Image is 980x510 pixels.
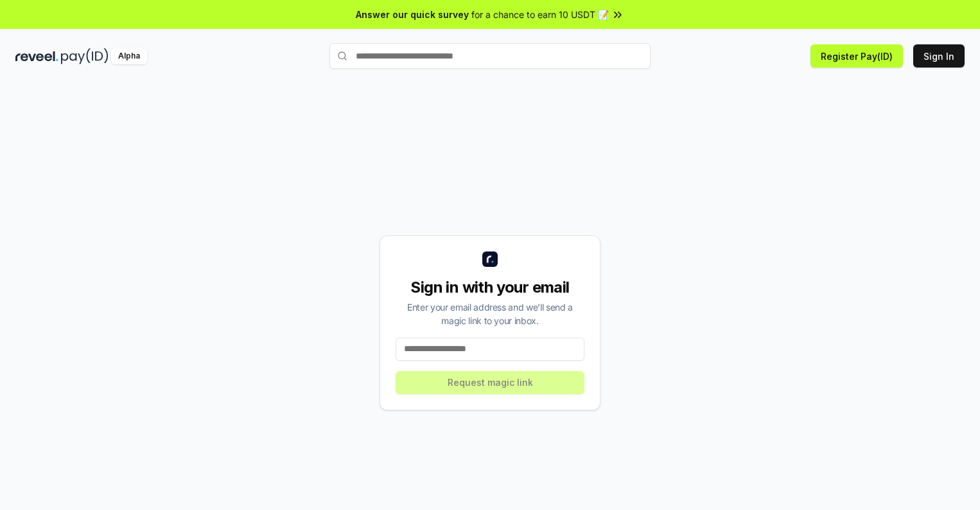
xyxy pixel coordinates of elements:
span: for a chance to earn 10 USDT 📝 [471,8,609,21]
span: Answer our quick survey [356,8,469,21]
button: Sign In [913,44,965,68]
div: Alpha [111,48,147,64]
img: pay_id [61,48,109,64]
div: Sign in with your email [396,277,584,298]
img: logo_small [482,251,498,267]
img: reveel_dark [15,48,58,64]
div: Enter your email address and we’ll send a magic link to your inbox. [396,300,584,327]
button: Register Pay(ID) [810,44,903,68]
